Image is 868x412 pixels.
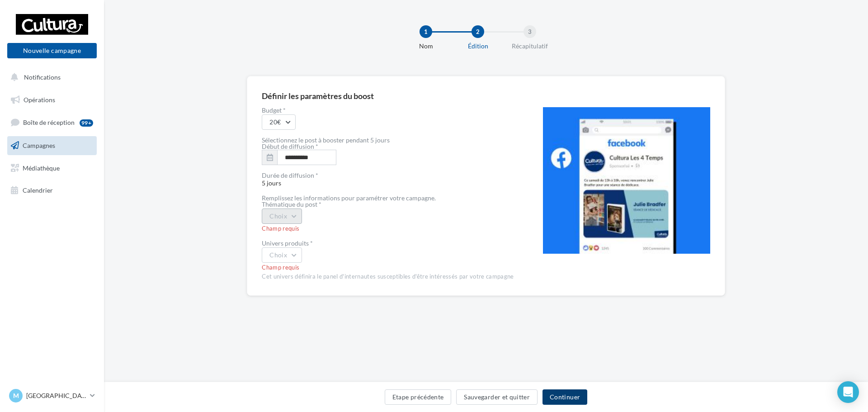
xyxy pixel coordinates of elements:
label: Budget * [262,107,514,114]
div: 1 [420,25,432,38]
a: Boîte de réception99+ [5,113,99,132]
div: Sélectionnez le post à booster pendant 5 jours [262,137,514,143]
a: Opérations [5,90,99,109]
div: Définir les paramètres du boost [262,92,374,100]
span: Boîte de réception [23,118,75,126]
button: Nouvelle campagne [7,43,97,58]
div: Durée de diffusion * [262,172,514,179]
div: 2 [472,25,484,38]
button: Notifications [5,68,95,87]
div: Open Intercom Messenger [837,381,859,403]
div: Champ requis [262,264,514,272]
span: Notifications [24,73,61,81]
button: Etape précédente [385,389,452,405]
div: 3 [524,25,536,38]
p: [GEOGRAPHIC_DATA] [26,391,86,400]
span: Calendrier [23,186,53,194]
button: Choix [262,247,302,263]
button: Continuer [542,389,587,405]
img: operation-preview [543,107,710,254]
a: Campagnes [5,136,99,155]
button: Choix [262,208,302,224]
a: M [GEOGRAPHIC_DATA] [7,387,97,404]
span: Campagnes [23,142,55,149]
div: Thématique du post * [262,201,514,208]
span: Opérations [24,96,55,104]
span: M [13,391,19,400]
div: Nom [397,42,455,51]
div: 99+ [80,119,93,127]
div: Cet univers définira le panel d'internautes susceptibles d'être intéressés par votre campagne [262,273,514,281]
a: Médiathèque [5,159,99,178]
span: 5 jours [262,172,514,187]
div: Remplissez les informations pour paramétrer votre campagne. [262,195,514,201]
div: Récapitulatif [501,42,559,51]
button: 20€ [262,114,296,130]
a: Calendrier [5,181,99,200]
div: Champ requis [262,225,514,233]
span: Médiathèque [23,164,60,171]
div: Univers produits * [262,240,514,246]
label: Début de diffusion * [262,143,318,150]
button: Sauvegarder et quitter [456,389,538,405]
div: Édition [449,42,507,51]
